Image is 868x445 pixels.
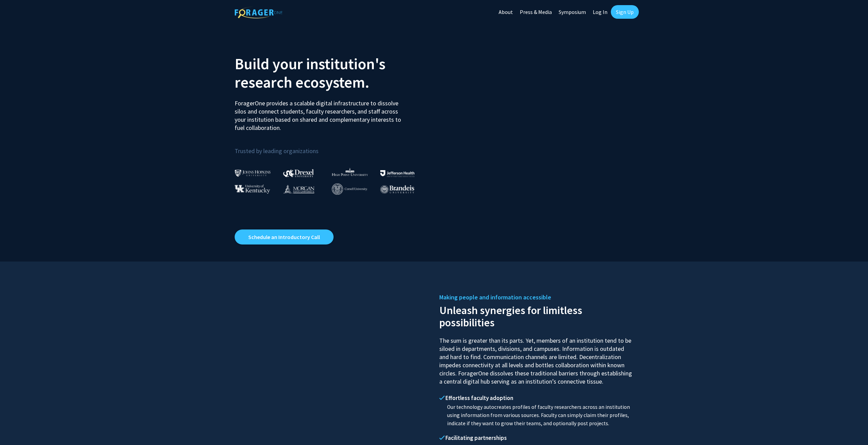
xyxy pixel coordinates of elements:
h4: Facilitating partnerships [439,434,634,441]
a: Opens in a new tab [235,229,334,244]
img: High Point University [332,168,368,176]
h4: Effortless faculty adoption [439,395,634,401]
img: ForagerOne Logo [235,6,282,18]
p: Trusted by leading organizations [235,137,429,156]
img: Thomas Jefferson University [380,170,414,177]
p: Our technology autocreates profiles of faculty researchers across an institution using informatio... [439,403,634,428]
img: Cornell University [332,183,367,195]
img: Johns Hopkins University [235,169,271,177]
img: Morgan State University [283,184,314,193]
p: The sum is greater than its parts. Yet, members of an institution tend to be siloed in department... [439,330,634,386]
p: ForagerOne provides a scalable digital infrastructure to dissolve silos and connect students, fac... [235,94,406,132]
img: Drexel University [283,169,314,177]
img: Brandeis University [380,185,414,194]
h2: Build your institution's research ecosystem. [235,55,429,91]
h5: Making people and information accessible [439,292,634,302]
img: University of Kentucky [235,184,270,194]
a: Sign Up [611,5,639,19]
h2: Unleash synergies for limitless possibilities [439,302,634,329]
